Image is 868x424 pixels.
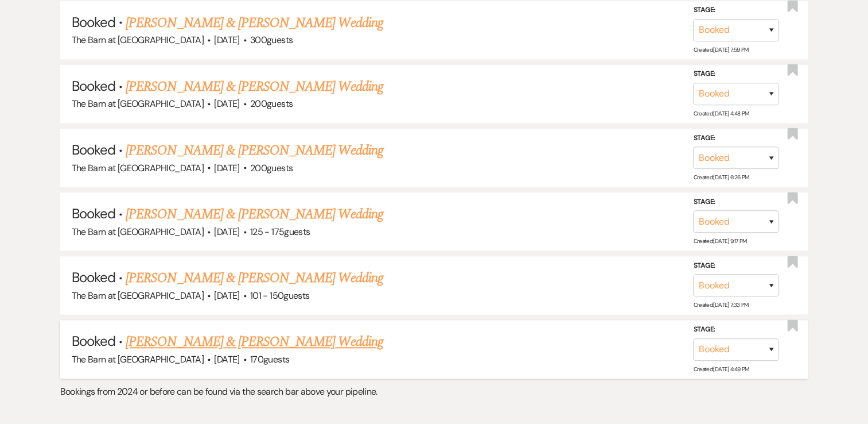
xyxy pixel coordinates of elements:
[72,205,115,222] span: Booked
[72,268,115,286] span: Booked
[214,226,239,238] span: [DATE]
[72,13,115,31] span: Booked
[214,98,239,110] span: [DATE]
[250,98,293,110] span: 200 guests
[72,34,204,46] span: The Barn at [GEOGRAPHIC_DATA]
[693,260,779,272] label: Stage:
[214,290,239,302] span: [DATE]
[126,268,383,288] a: [PERSON_NAME] & [PERSON_NAME] Wedding
[60,384,808,399] p: Bookings from 2024 or before can be found via the search bar above your pipeline.
[126,332,383,352] a: [PERSON_NAME] & [PERSON_NAME] Wedding
[693,323,779,336] label: Stage:
[214,162,239,174] span: [DATE]
[72,141,115,159] span: Booked
[693,132,779,144] label: Stage:
[126,140,383,161] a: [PERSON_NAME] & [PERSON_NAME] Wedding
[72,98,204,110] span: The Barn at [GEOGRAPHIC_DATA]
[250,290,309,302] span: 101 - 150 guests
[693,174,749,181] span: Created: [DATE] 6:26 PM
[693,4,779,17] label: Stage:
[693,46,748,53] span: Created: [DATE] 7:59 PM
[214,353,239,365] span: [DATE]
[72,290,204,302] span: The Barn at [GEOGRAPHIC_DATA]
[126,204,383,225] a: [PERSON_NAME] & [PERSON_NAME] Wedding
[126,13,383,33] a: [PERSON_NAME] & [PERSON_NAME] Wedding
[693,110,749,117] span: Created: [DATE] 4:48 PM
[693,301,748,309] span: Created: [DATE] 7:33 PM
[693,196,779,209] label: Stage:
[693,68,779,80] label: Stage:
[72,162,204,174] span: The Barn at [GEOGRAPHIC_DATA]
[72,77,115,95] span: Booked
[250,226,310,238] span: 125 - 175 guests
[250,353,289,365] span: 170 guests
[693,237,746,245] span: Created: [DATE] 9:17 PM
[72,226,204,238] span: The Barn at [GEOGRAPHIC_DATA]
[126,76,383,97] a: [PERSON_NAME] & [PERSON_NAME] Wedding
[250,34,293,46] span: 300 guests
[72,353,204,365] span: The Barn at [GEOGRAPHIC_DATA]
[693,365,749,373] span: Created: [DATE] 4:49 PM
[214,34,239,46] span: [DATE]
[72,332,115,350] span: Booked
[250,162,293,174] span: 200 guests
